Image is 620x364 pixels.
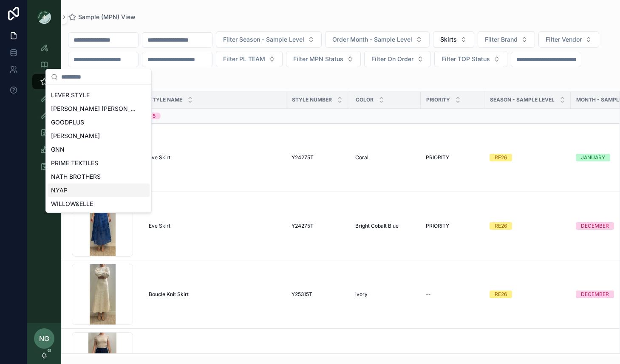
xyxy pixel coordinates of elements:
[426,223,479,229] a: PRIORITY
[434,51,507,67] button: Select Button
[149,291,281,298] a: Boucle Knit Skirt
[51,159,98,167] span: PRIME TEXTILES
[490,154,566,161] a: RE26
[495,291,507,298] div: RE26
[51,91,90,99] span: LEVER STYLE
[364,51,431,67] button: Select Button
[478,31,535,48] button: Select Button
[39,333,49,344] span: NG
[27,34,61,185] div: scrollable content
[426,154,479,161] a: PRIORITY
[51,200,93,208] span: WILLOW&ELLE
[216,51,283,67] button: Select Button
[355,291,368,298] span: ivory
[292,154,345,161] a: Y24275T
[442,55,490,63] span: Filter TOP Status
[149,154,170,161] span: Eve Skirt
[68,13,136,21] a: Sample (MPN) View
[223,55,265,63] span: Filter PL TEAM
[149,291,189,298] span: Boucle Knit Skirt
[286,51,361,67] button: Select Button
[355,154,416,161] a: Coral
[292,291,345,298] a: Y25315T
[581,291,609,298] div: DECEMBER
[426,291,479,298] a: --
[78,13,136,21] span: Sample (MPN) View
[490,222,566,230] a: RE26
[546,35,582,44] span: Filter Vendor
[51,118,84,127] span: GOODPLUS
[440,35,457,44] span: Skirts
[490,96,555,103] span: Season - Sample Level
[149,223,170,229] span: Eve Skirt
[581,222,609,230] div: DECEMBER
[51,145,65,154] span: GNN
[356,96,374,103] span: Color
[292,154,314,161] span: Y24275T
[292,223,345,229] a: Y24275T
[426,291,431,298] span: --
[51,186,68,195] span: NYAP
[292,291,312,298] span: Y25315T
[51,132,100,140] span: [PERSON_NAME]
[325,31,430,48] button: Select Button
[149,96,182,103] span: Style Name
[149,223,281,229] a: Eve Skirt
[293,55,343,63] span: Filter MPN Status
[355,154,368,161] span: Coral
[292,223,314,229] span: Y24275T
[149,113,156,119] div: 35
[538,31,599,48] button: Select Button
[426,96,450,103] span: PRIORITY
[433,31,474,48] button: Select Button
[485,35,518,44] span: Filter Brand
[426,154,449,161] span: PRIORITY
[426,223,449,229] span: PRIORITY
[495,222,507,230] div: RE26
[292,96,332,103] span: Style Number
[355,223,399,229] span: Bright Cobalt Blue
[149,154,281,161] a: Eve Skirt
[223,35,304,44] span: Filter Season - Sample Level
[51,104,136,113] span: [PERSON_NAME] [PERSON_NAME]
[581,154,605,161] div: JANUARY
[495,154,507,161] div: RE26
[46,85,151,212] div: Suggestions
[371,55,413,63] span: Filter On Order
[490,291,566,298] a: RE26
[332,35,412,44] span: Order Month - Sample Level
[355,291,416,298] a: ivory
[51,172,101,181] span: NATH BROTHERS
[37,10,51,24] img: App logo
[216,31,322,48] button: Select Button
[355,223,416,229] a: Bright Cobalt Blue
